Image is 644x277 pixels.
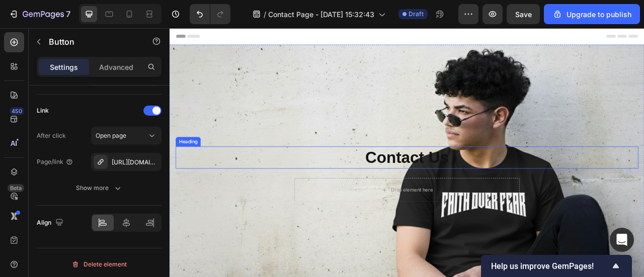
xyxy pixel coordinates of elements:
button: Open page [91,127,162,145]
span: / [264,9,266,20]
span: Draft [409,10,424,19]
div: [URL][DOMAIN_NAME][DOMAIN_NAME] [112,158,159,167]
p: Contact Us [9,151,595,177]
div: Heading [10,140,37,149]
span: Help us improve GemPages! [491,261,610,271]
div: Page/link [37,157,73,166]
div: Open Intercom Messenger [610,228,634,252]
div: Delete element [71,258,127,270]
button: Save [507,4,540,24]
button: Upgrade to publish [544,4,640,24]
span: Open page [96,132,126,139]
div: Beta [8,184,24,192]
div: Undo/Redo [190,4,230,24]
iframe: Design area [170,28,644,277]
p: Settings [50,62,78,72]
div: Drop element here [281,202,335,210]
p: 7 [66,8,70,20]
button: 7 [4,4,75,24]
span: Save [515,10,532,19]
p: Button [49,36,134,48]
span: Contact Page - [DATE] 15:32:43 [268,9,374,20]
div: After click [37,131,66,140]
p: Advanced [99,62,133,72]
div: Link [37,106,49,115]
div: Align [37,216,65,230]
div: 450 [10,107,24,115]
div: Show more [76,183,123,193]
div: Upgrade to publish [552,9,631,20]
button: Show survey - Help us improve GemPages! [491,260,622,272]
button: Delete element [37,256,162,272]
button: Show more [37,179,162,197]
